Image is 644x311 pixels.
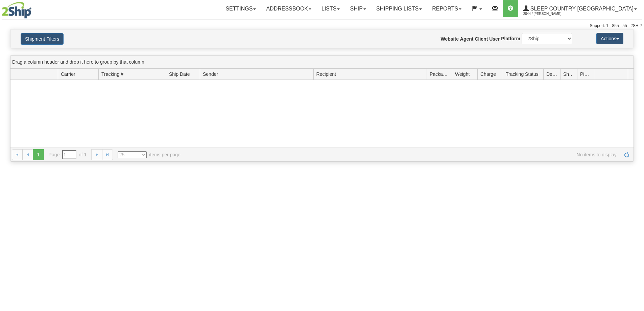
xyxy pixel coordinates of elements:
[118,151,181,158] span: items per page
[529,6,634,12] span: Sleep Country [GEOGRAPHIC_DATA]
[523,10,574,17] span: 2044 / [PERSON_NAME]
[501,35,520,42] label: Platform
[563,71,574,77] span: Shipment Issues
[61,71,75,77] span: Carrier
[506,71,539,77] span: Tracking Status
[203,71,218,77] span: Sender
[2,2,31,19] img: logo2044.jpg
[345,0,371,17] a: Ship
[49,150,87,159] span: Page of 1
[475,36,488,42] label: Client
[580,71,591,77] span: Pickup Status
[460,36,474,42] label: Agent
[2,23,642,29] div: Support: 1 - 855 - 55 - 2SHIP
[441,36,459,42] label: Website
[489,36,500,42] label: User
[621,149,632,160] a: Refresh
[316,71,336,77] span: Recipient
[455,71,470,77] span: Weight
[430,71,449,77] span: Packages
[427,0,467,17] a: Reports
[190,151,617,158] span: No items to display
[101,71,123,77] span: Tracking #
[518,0,642,17] a: Sleep Country [GEOGRAPHIC_DATA] 2044 / [PERSON_NAME]
[33,149,44,160] span: 1
[480,71,496,77] span: Charge
[261,0,316,17] a: Addressbook
[220,0,261,17] a: Settings
[371,0,427,17] a: Shipping lists
[316,0,345,17] a: Lists
[21,33,64,45] button: Shipment Filters
[169,71,190,77] span: Ship Date
[546,71,557,77] span: Delivery Status
[596,33,623,44] button: Actions
[10,55,634,69] div: grid grouping header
